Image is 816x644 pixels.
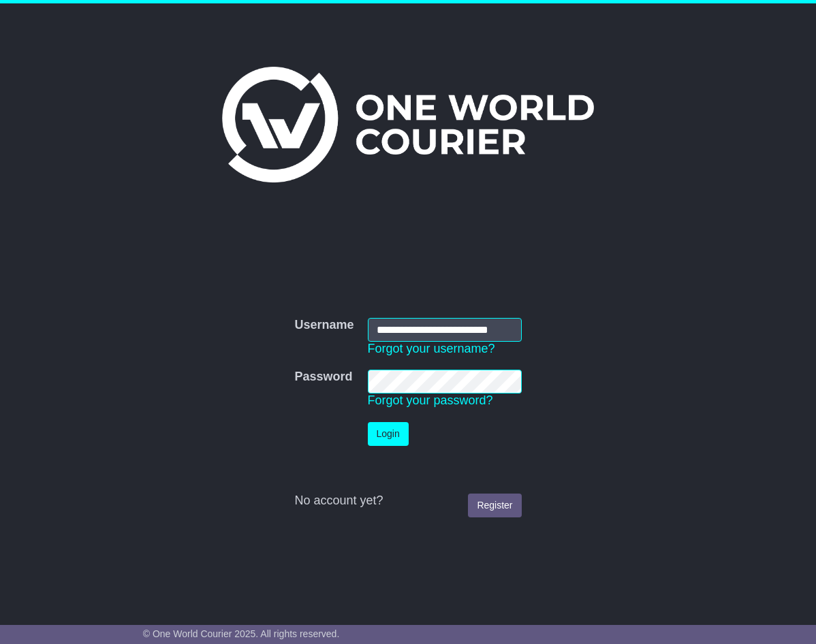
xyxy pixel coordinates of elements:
[294,318,354,333] label: Username
[143,628,340,639] span: © One World Courier 2025. All rights reserved.
[368,342,495,355] a: Forgot your username?
[468,494,521,517] a: Register
[368,422,409,446] button: Login
[294,370,352,385] label: Password
[294,494,521,509] div: No account yet?
[368,393,493,407] a: Forgot your password?
[222,67,594,182] img: One World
